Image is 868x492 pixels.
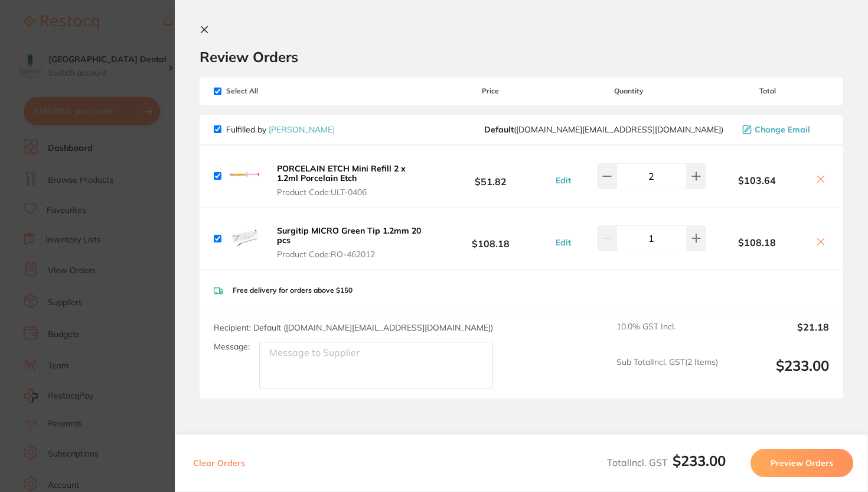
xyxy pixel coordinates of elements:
[269,124,335,135] a: [PERSON_NAME]
[429,87,552,95] span: Price
[727,357,829,390] output: $233.00
[755,125,810,134] span: Change Email
[214,322,493,333] span: Recipient: Default ( [DOMAIN_NAME][EMAIL_ADDRESS][DOMAIN_NAME] )
[51,208,210,218] p: Message from Restocq, sent 2m ago
[552,237,575,248] button: Edit
[552,87,706,95] span: Quantity
[706,175,808,186] b: $103.64
[277,187,426,197] span: Product Code: ULT-0406
[552,175,575,186] button: Edit
[607,457,726,468] span: Total Incl. GST
[429,228,552,250] b: $108.18
[214,87,332,95] span: Select All
[226,125,335,134] p: Fulfilled by
[51,25,210,118] div: Hi [PERSON_NAME], Starting [DATE], we’re making some updates to our product offerings on the Rest...
[750,449,853,477] button: Preview Orders
[706,87,829,95] span: Total
[277,163,406,183] b: PORCELAIN ETCH Mini Refill 2 x 1.2ml Porcelain Etch
[739,124,829,135] button: Change Email
[273,225,429,260] button: Surgitip MICRO Green Tip 1.2mm 20 pcs Product Code:RO-462012
[706,237,808,248] b: $108.18
[27,28,45,47] img: Profile image for Restocq
[214,342,250,352] label: Message:
[484,124,514,135] b: Default
[616,322,718,348] span: 10.0 % GST Incl.
[429,165,552,187] b: $51.82
[616,357,718,390] span: Sub Total Incl. GST ( 2 Items)
[190,449,249,477] button: Clear Orders
[226,157,264,195] img: c3R3d3V2OA
[673,452,726,470] b: $233.00
[277,250,426,259] span: Product Code: RO-462012
[233,286,353,294] p: Free delivery for orders above $150
[18,18,218,226] div: message notification from Restocq, 2m ago. Hi Garry, Starting 11 August, we’re making some update...
[277,225,421,245] b: Surgitip MICRO Green Tip 1.2mm 20 pcs
[200,48,843,66] h2: Review Orders
[51,188,210,258] div: Simply reply to this message and we’ll be in touch to guide you through these next steps. We are ...
[226,219,264,257] img: ZHNmeHN4eQ
[727,322,829,348] output: $21.18
[484,125,723,134] span: customer.care@henryschein.com.au
[51,25,210,203] div: Message content
[51,124,210,182] div: We’re committed to ensuring a smooth transition for you! Our team is standing by to help you with...
[273,163,429,198] button: PORCELAIN ETCH Mini Refill 2 x 1.2ml Porcelain Etch Product Code:ULT-0406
